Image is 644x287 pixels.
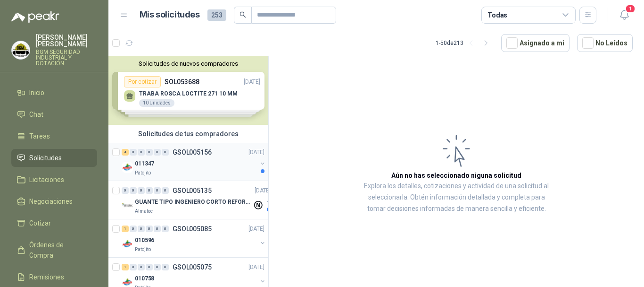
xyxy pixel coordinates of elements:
a: Solicitudes [11,149,97,167]
span: Licitaciones [29,174,64,185]
div: 0 [130,149,137,156]
div: 0 [154,264,161,270]
div: 0 [154,149,161,156]
p: Patojito [135,169,151,177]
div: 0 [146,264,153,270]
div: 0 [138,187,145,194]
div: Todas [487,10,507,20]
div: 1 [122,226,129,232]
a: Órdenes de Compra [11,236,97,264]
div: 0 [162,149,169,156]
div: 0 [162,264,169,270]
img: Company Logo [122,238,133,250]
div: 0 [122,187,129,194]
div: 0 [162,187,169,194]
p: [PERSON_NAME] [PERSON_NAME] [36,34,97,47]
div: 0 [154,226,161,232]
span: Solicitudes [29,153,62,163]
span: Remisiones [29,272,64,282]
button: Solicitudes de nuevos compradores [112,60,264,67]
p: Patojito [135,246,151,253]
span: Tareas [29,131,50,141]
p: GSOL005075 [173,264,212,270]
p: Almatec [135,208,153,215]
span: search [239,11,246,18]
a: Inicio [11,84,97,102]
div: 0 [130,226,137,232]
button: Asignado a mi [501,34,570,52]
p: GSOL005085 [173,226,212,232]
p: [DATE] [248,263,264,272]
p: [DATE] [248,148,264,157]
a: Negociaciones [11,192,97,210]
a: 0 0 0 0 0 0 GSOL005135[DATE] Company LogoGUANTE TIPO INGENIERO CORTO REFORZADOAlmatec [122,185,272,215]
div: 0 [146,226,153,232]
div: 0 [162,226,169,232]
button: 1 [616,7,633,24]
p: [DATE] [248,225,264,234]
div: 0 [130,187,137,194]
span: 253 [207,9,226,21]
img: Company Logo [122,162,133,173]
p: GSOL005135 [173,187,212,194]
p: Explora los detalles, cotizaciones y actividad de una solicitud al seleccionarla. Obtén informaci... [363,181,550,215]
img: Company Logo [12,41,30,59]
a: Tareas [11,127,97,145]
h1: Mis solicitudes [140,8,200,22]
span: Inicio [29,87,44,98]
div: 1 [122,264,129,270]
a: Chat [11,105,97,123]
p: [DATE] [255,186,271,195]
p: GSOL005156 [173,149,212,156]
span: 1 [625,4,636,13]
div: 0 [130,264,137,270]
p: 010758 [135,274,154,283]
div: Solicitudes de nuevos compradoresPor cotizarSOL053688[DATE] TRABA ROSCA LOCTITE 271 10 MM10 Unida... [108,56,268,125]
p: BGM SEGURIDAD INDUSTRIAL Y DOTACIÓN [36,49,97,66]
a: 4 0 0 0 0 0 GSOL005156[DATE] Company Logo011347Patojito [122,147,266,177]
a: Remisiones [11,268,97,286]
span: Negociaciones [29,196,73,207]
p: GUANTE TIPO INGENIERO CORTO REFORZADO [135,198,252,207]
a: Licitaciones [11,171,97,189]
a: Cotizar [11,214,97,232]
a: 1 0 0 0 0 0 GSOL005085[DATE] Company Logo010596Patojito [122,223,266,253]
div: 0 [138,149,145,156]
span: Órdenes de Compra [29,240,88,261]
div: 0 [138,226,145,232]
div: 0 [146,187,153,194]
div: 0 [154,187,161,194]
img: Logo peakr [11,11,59,23]
div: 0 [138,264,145,270]
p: 010596 [135,236,154,245]
button: No Leídos [577,34,633,52]
img: Company Logo [122,200,133,211]
div: Solicitudes de tus compradores [108,125,268,143]
div: 1 - 50 de 213 [436,35,494,51]
span: Cotizar [29,218,51,228]
div: 0 [146,149,153,156]
p: 011347 [135,159,154,168]
span: Chat [29,109,43,120]
h3: Aún no has seleccionado niguna solicitud [391,170,521,181]
div: 4 [122,149,129,156]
